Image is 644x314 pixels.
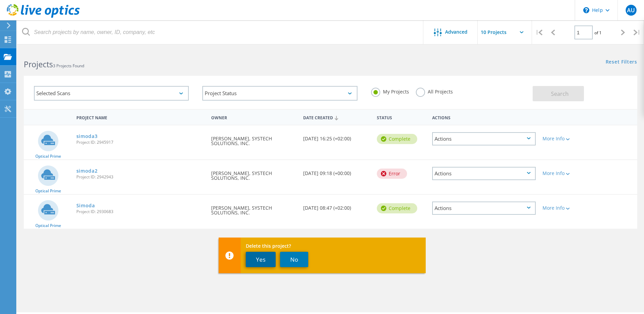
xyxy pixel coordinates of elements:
div: [PERSON_NAME], SYSTECH SOLUTIONS, INC. [208,195,300,222]
div: Owner [208,111,300,123]
span: Optical Prime [35,154,61,158]
button: No [280,252,308,267]
button: Search [533,86,584,101]
a: Reset Filters [606,59,637,65]
div: Actions [432,132,536,145]
div: [PERSON_NAME], SYSTECH SOLUTIONS, INC. [208,125,300,153]
label: My Projects [371,88,409,94]
input: Search projects by name, owner, ID, company, etc [17,20,424,44]
button: Yes [246,252,276,267]
div: More Info [542,206,585,210]
span: Optical Prime [35,224,61,228]
div: Actions [432,167,536,180]
label: All Projects [416,88,453,94]
div: More Info [542,171,585,176]
div: [DATE] 16:25 (+02:00) [300,125,373,148]
div: Error [377,169,407,179]
div: Status [373,111,429,123]
div: Selected Scans [34,86,189,101]
span: Search [551,90,569,98]
div: More Info [542,136,585,141]
div: Complete [377,134,417,144]
span: Project ID: 2945917 [76,140,205,144]
a: Simoda [76,203,95,208]
div: Date Created [300,111,373,124]
span: Optical Prime [35,189,61,193]
a: simoda2 [76,169,98,173]
a: Live Optics Dashboard [7,14,80,19]
div: [DATE] 09:18 (+00:00) [300,160,373,182]
span: Advanced [445,30,467,34]
div: Project Status [202,86,357,101]
b: Projects [24,59,53,70]
svg: \n [583,7,589,13]
div: [DATE] 08:47 (+02:00) [300,195,373,217]
div: [PERSON_NAME], SYSTECH SOLUTIONS, INC. [208,160,300,187]
div: | [532,20,546,45]
span: 3 Projects Found [53,63,84,69]
a: simoda3 [76,134,98,139]
div: Actions [429,111,539,123]
span: of 1 [594,30,602,36]
div: Project Name [73,111,208,123]
div: Actions [432,202,536,215]
span: Project ID: 2930683 [76,210,205,214]
div: Complete [377,203,417,213]
div: | [630,20,644,45]
span: Delete this project? [246,244,420,248]
span: Project ID: 2942943 [76,175,205,179]
span: AU [627,7,635,13]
